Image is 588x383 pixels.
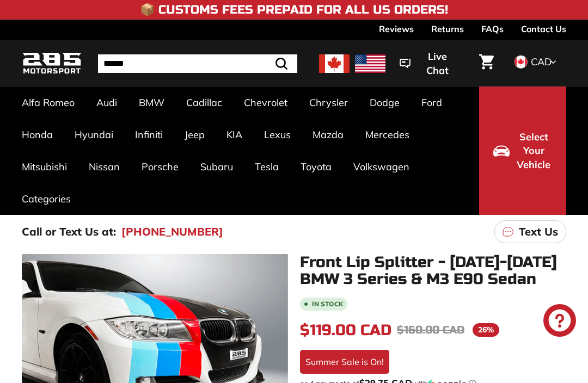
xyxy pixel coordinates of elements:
a: Toyota [290,151,342,183]
a: Porsche [131,151,189,183]
div: Summer Sale is On! [300,350,389,374]
a: KIA [216,119,253,151]
h4: 📦 Customs Fees Prepaid for All US Orders! [140,3,448,16]
span: Select Your Vehicle [515,130,552,172]
a: Volkswagen [342,151,420,183]
span: CAD [531,55,552,68]
button: Live Chat [385,43,473,84]
a: Tesla [244,151,290,183]
a: Jeep [174,119,216,151]
a: Ford [411,87,453,119]
p: Text Us [519,224,558,240]
a: Returns [431,20,464,38]
a: Alfa Romeo [11,87,85,119]
a: Lexus [253,119,302,151]
a: Cadillac [175,87,233,119]
button: Select Your Vehicle [479,87,566,215]
a: Categories [11,183,82,215]
inbox-online-store-chat: Shopify online store chat [540,304,579,339]
a: Infiniti [124,119,174,151]
b: In stock [312,301,343,307]
a: Honda [11,119,64,151]
span: 26% [473,323,499,337]
a: Dodge [359,87,411,119]
a: Chevrolet [233,87,298,119]
a: Hyundai [64,119,124,151]
a: Nissan [78,151,131,183]
a: [PHONE_NUMBER] [121,224,223,240]
p: Call or Text Us at: [22,224,116,240]
a: Audi [85,87,128,119]
a: Reviews [379,20,414,38]
img: Logo_285_Motorsport_areodynamics_components [22,51,82,76]
span: $119.00 CAD [300,321,391,339]
a: Cart [473,45,500,82]
a: Chrysler [298,87,359,119]
span: $160.00 CAD [397,323,464,337]
h1: Front Lip Splitter - [DATE]-[DATE] BMW 3 Series & M3 E90 Sedan [300,254,566,288]
a: Mitsubishi [11,151,78,183]
a: BMW [128,87,175,119]
span: Live Chat [416,50,458,77]
input: Search [98,54,297,73]
a: Text Us [494,220,566,243]
a: Mercedes [354,119,420,151]
a: FAQs [481,20,504,38]
a: Contact Us [521,20,566,38]
a: Mazda [302,119,354,151]
a: Subaru [189,151,244,183]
